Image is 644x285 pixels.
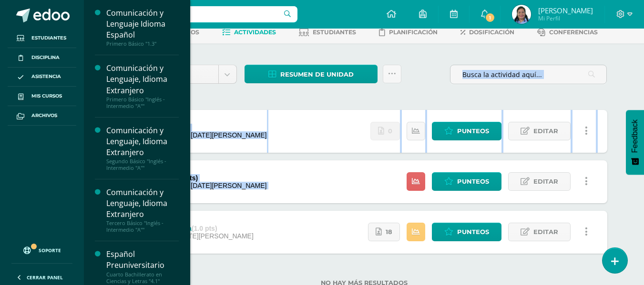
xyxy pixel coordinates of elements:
[245,65,378,83] a: Resumen de unidad
[8,68,76,87] a: Asistencia
[106,125,179,158] div: Comunicación y Lenguaje, Idioma Extranjero
[457,173,489,190] span: Punteos
[106,8,179,47] a: Comunicación y Lenguaje Idioma EspañolPrimero Básico "1.3"
[106,249,179,271] div: Español Preuniversitario
[457,122,489,140] span: Punteos
[234,29,276,36] span: Actividades
[31,73,61,80] span: Asistencia
[626,110,644,175] button: Feedback - Mostrar encuesta
[191,131,266,139] span: [DATE][PERSON_NAME]
[432,122,501,140] a: Punteos
[388,122,392,140] span: 0
[280,66,354,83] span: Resumen de unidad
[538,6,593,15] span: [PERSON_NAME]
[31,112,57,119] span: Archivos
[106,187,179,220] div: Comunicación y Lenguaje, Idioma Extranjero
[106,271,179,285] div: Cuarto Bachillerato en Ciencias y Letras "4.1"
[549,29,598,36] span: Conferencias
[106,40,179,47] div: Primero Básico "1.3"
[106,187,179,233] a: Comunicación y Lenguaje, Idioma ExtranjeroTercero Básico "Inglés - Intermedio "A""
[106,249,179,284] a: Español PreuniversitarioCuarto Bachillerato en Ciencias y Letras "4.1"
[537,25,598,40] a: Conferencias
[106,220,179,233] div: Tercero Básico "Inglés - Intermedio "A""
[178,232,254,240] span: [DATE][PERSON_NAME]
[370,122,400,140] a: No se han realizado entregas
[90,6,297,22] input: Busca un usuario...
[8,106,76,126] a: Archivos
[457,223,489,241] span: Punteos
[512,5,531,24] img: 7789f009e13315f724d5653bd3ad03c2.png
[533,223,558,241] span: Editar
[432,172,501,191] a: Punteos
[533,173,558,190] span: Editar
[8,87,76,106] a: Mis cursos
[299,25,356,40] a: Estudiantes
[222,25,276,40] a: Actividades
[132,124,266,131] div: Interview
[39,247,61,254] span: Soporte
[191,182,266,189] span: [DATE][PERSON_NAME]
[31,92,62,100] span: Mis cursos
[432,223,501,241] a: Punteos
[368,223,400,241] a: 18
[389,29,438,36] span: Planificación
[106,96,179,109] div: Primero Básico "Inglés - Intermedio "A""
[106,63,179,96] div: Comunicación y Lenguaje, Idioma Extranjero
[106,63,179,109] a: Comunicación y Lenguaje, Idioma ExtranjeroPrimero Básico "Inglés - Intermedio "A""
[106,158,179,171] div: Segundo Básico "Inglés - Intermedio "A""
[450,65,606,84] input: Busca la actividad aquí...
[469,29,514,36] span: Dosificación
[533,122,558,140] span: Editar
[106,125,179,171] a: Comunicación y Lenguaje, Idioma ExtranjeroSegundo Básico "Inglés - Intermedio "A""
[485,12,495,23] span: 1
[132,174,266,182] div: Spelling Bee
[31,54,60,61] span: Disciplina
[379,25,438,40] a: Planificación
[27,274,63,281] span: Cerrar panel
[132,225,253,232] div: Guía Programática
[386,223,392,241] span: 18
[8,29,76,48] a: Estudiantes
[31,34,66,42] span: Estudiantes
[8,48,76,68] a: Disciplina
[538,14,593,22] span: Mi Perfil
[192,225,217,232] strong: (1.0 pts)
[460,25,514,40] a: Dosificación
[11,237,72,261] a: Soporte
[106,8,179,40] div: Comunicación y Lenguaje Idioma Español
[313,29,356,36] span: Estudiantes
[631,119,639,153] span: Feedback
